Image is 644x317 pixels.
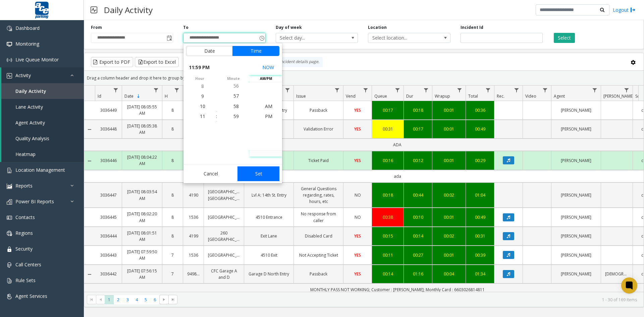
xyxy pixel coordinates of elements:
[470,157,490,164] a: 00:29
[84,272,95,277] a: Collapse Details
[123,295,132,304] span: Page 3
[354,233,361,239] span: YES
[216,113,217,120] div: :
[101,2,156,18] h3: Daily Activity
[470,271,490,277] a: 01:34
[376,126,399,132] a: 00:31
[15,198,54,205] span: Power BI Reports
[374,93,387,99] span: Queue
[15,214,35,220] span: Contacts
[248,252,289,258] a: 4510 Exit
[187,233,200,239] a: 4199
[99,252,118,258] a: 3036443
[406,93,413,99] span: Dur
[166,214,179,220] a: 8
[470,107,490,113] a: 00:36
[186,166,235,181] button: Cancel
[408,126,428,132] a: 00:17
[554,93,565,99] span: Agent
[470,192,490,198] div: 01:04
[99,157,118,164] a: 3036446
[126,104,158,116] a: [DATE] 08:05:55 AM
[7,278,12,283] img: 'icon'
[408,157,428,164] div: 00:12
[296,93,306,99] span: Issue
[376,214,399,220] a: 00:38
[436,214,462,220] a: 00:01
[15,293,47,299] span: Agent Services
[84,158,95,164] a: Collapse Details
[7,42,12,47] img: 'icon'
[368,33,434,43] span: Select location...
[436,157,462,164] a: 00:01
[354,126,361,132] span: YES
[15,261,41,268] span: Call Centers
[105,295,114,304] span: Page 1
[408,233,428,239] div: 00:14
[265,113,272,119] span: PM
[497,93,504,99] span: Rec.
[408,192,428,198] a: 00:44
[276,33,341,43] span: Select day...
[422,86,431,95] a: Dur Filter Menu
[555,252,597,258] a: [PERSON_NAME]
[7,73,12,78] img: 'icon'
[7,199,12,205] img: 'icon'
[555,233,597,239] a: [PERSON_NAME]
[172,86,181,95] a: H Filter Menu
[99,233,118,239] a: 3036444
[1,115,84,130] a: Agent Activity
[200,113,205,119] span: 11
[187,214,200,220] a: 1536
[436,233,462,239] a: 00:02
[347,214,368,220] a: NO
[283,86,292,95] a: Lane Filter Menu
[15,56,59,63] span: Live Queue Monitor
[408,271,428,277] div: 01:16
[470,233,490,239] a: 00:31
[484,86,493,95] a: Total Filter Menu
[84,86,644,292] div: Data table
[248,271,289,277] a: Garage D North Entry
[436,192,462,198] a: 00:02
[376,271,399,277] div: 00:14
[354,271,361,277] span: YES
[468,93,478,99] span: Total
[126,249,158,261] a: [DATE] 07:59:50 AM
[170,297,176,302] span: Go to the last page
[436,107,462,113] a: 00:01
[1,130,84,146] a: Quality Analysis
[98,93,101,99] span: Id
[470,126,490,132] a: 00:49
[347,126,368,132] a: YES
[132,295,141,304] span: Page 4
[435,93,450,99] span: Wrapup
[376,233,399,239] div: 00:15
[355,214,361,220] span: NO
[361,86,370,95] a: Vend Filter Menu
[126,211,158,223] a: [DATE] 08:02:20 AM
[408,107,428,113] div: 00:18
[470,252,490,258] a: 00:39
[347,192,368,198] a: NO
[436,126,462,132] a: 00:01
[135,57,179,67] button: Export to Excel
[99,126,118,132] a: 3036448
[15,88,46,94] span: Daily Activity
[408,252,428,258] div: 00:27
[232,46,279,56] button: Time tab
[376,157,399,164] div: 00:16
[248,214,289,220] a: 4510 Entrance
[15,182,33,189] span: Reports
[15,135,49,142] span: Quality Analysis
[355,192,361,198] span: NO
[187,192,200,198] a: 4190
[183,24,189,31] label: To
[436,271,462,277] a: 00:04
[200,103,205,109] span: 10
